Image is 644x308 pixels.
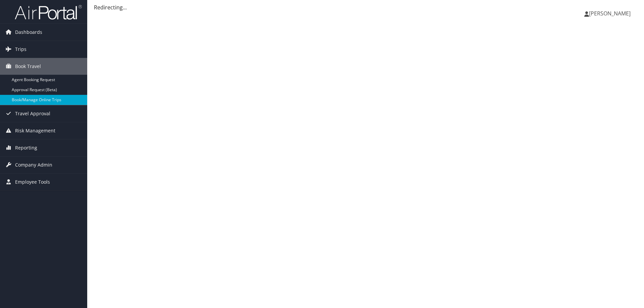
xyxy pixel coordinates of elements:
[15,24,42,41] span: Dashboards
[15,58,41,75] span: Book Travel
[15,157,52,173] span: Company Admin
[15,41,26,58] span: Trips
[589,10,631,17] span: [PERSON_NAME]
[15,122,55,139] span: Risk Management
[15,105,50,122] span: Travel Approval
[584,3,637,23] a: [PERSON_NAME]
[94,3,637,11] div: Redirecting...
[15,139,37,156] span: Reporting
[15,4,82,20] img: airportal-logo.png
[15,174,50,190] span: Employee Tools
